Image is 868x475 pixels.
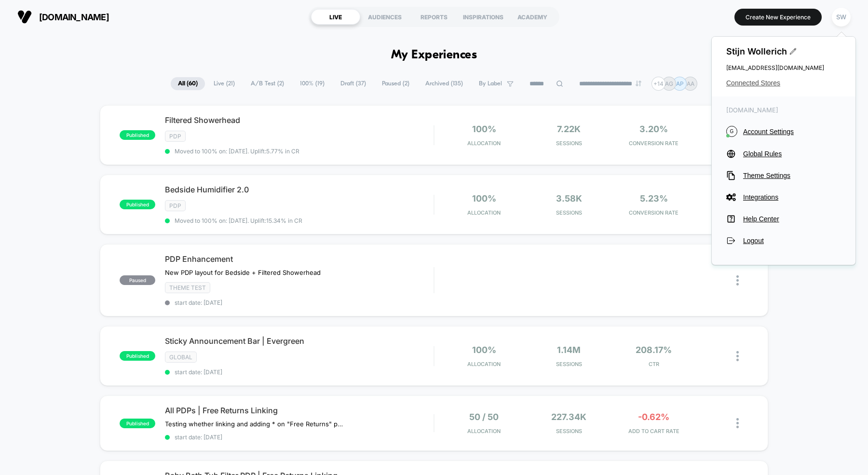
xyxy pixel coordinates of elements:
button: Integrations [726,192,841,202]
span: Paused ( 2 ) [375,77,417,90]
span: 7.22k [557,124,581,134]
span: ADD TO CART RATE [614,428,694,434]
span: Archived ( 135 ) [418,77,470,90]
span: [DOMAIN_NAME] [726,106,841,114]
span: Bedside Humidifier 2.0 [165,185,434,194]
span: Help Center [743,215,841,223]
span: 100% [472,345,496,355]
div: SW [832,8,851,27]
span: Moved to 100% on: [DATE] . Uplift: 15.34% in CR [175,217,302,224]
span: GLOBAL [165,352,197,363]
span: CONVERSION RATE [614,140,694,147]
span: Moved to 100% on: [DATE] . Uplift: 5.77% in CR [175,148,299,155]
span: All PDPs | Free Returns Linking [165,406,434,415]
img: close [736,351,739,361]
button: Theme Settings [726,171,841,180]
div: INSPIRATIONS [459,9,508,25]
span: published [120,419,155,428]
span: Sessions [529,209,609,216]
img: end [636,81,641,86]
img: close [736,418,739,428]
span: Integrations [743,193,841,201]
span: A/B Test ( 2 ) [244,77,291,90]
p: AG [665,80,673,87]
span: Filtered Showerhead [165,115,434,125]
span: 100% [472,193,496,204]
span: start date: [DATE] [165,299,434,306]
button: Global Rules [726,149,841,159]
span: paused [120,275,155,285]
span: Sessions [529,428,609,434]
span: PDP [165,200,186,211]
button: GAccount Settings [726,126,841,137]
button: Create New Experience [734,9,822,26]
span: published [120,130,155,140]
span: 100% ( 19 ) [293,77,332,90]
span: start date: [DATE] [165,434,434,441]
span: Allocation [467,209,501,216]
span: Allocation [467,140,501,147]
div: ACADEMY [508,9,557,25]
span: 208.17% [636,345,672,355]
span: Global Rules [743,150,841,158]
button: Help Center [726,214,841,224]
span: Theme Test [165,282,210,293]
span: [EMAIL_ADDRESS][DOMAIN_NAME] [726,64,841,71]
div: + 14 [651,77,665,91]
span: Allocation [467,361,501,367]
span: Draft ( 37 ) [333,77,373,90]
span: CONVERSION RATE [614,209,694,216]
span: PDP Enhancement [165,254,434,264]
span: 3.20% [639,124,668,134]
span: By Label [479,80,502,87]
span: Live ( 21 ) [206,77,242,90]
span: Sessions [529,361,609,367]
div: LIVE [311,9,360,25]
span: [DOMAIN_NAME] [39,12,109,22]
i: G [726,126,737,137]
div: REPORTS [409,9,459,25]
button: Connected Stores [726,79,841,87]
span: -0.62% [638,412,669,422]
span: PDP [165,131,186,142]
span: published [120,351,155,361]
span: CTR [614,361,694,367]
span: 5.23% [640,193,668,204]
span: New PDP layout for Bedside + ﻿Filtered Showerhead [165,269,321,276]
span: Sticky Announcement Bar | Evergreen [165,336,434,346]
img: close [736,275,739,285]
p: AP [676,80,684,87]
span: Logout [743,237,841,244]
button: Logout [726,236,841,245]
span: Testing whether linking and adding * on "Free Returns" plays a role in ATC Rate & CVR [165,420,344,428]
h1: My Experiences [391,48,477,62]
span: published [120,200,155,209]
span: 100% [472,124,496,134]
span: Stijn Wollerich [726,46,841,56]
span: start date: [DATE] [165,368,434,376]
span: 50 / 50 [469,412,499,422]
span: Allocation [467,428,501,434]
button: [DOMAIN_NAME] [14,9,112,25]
button: SW [829,7,854,27]
p: AA [687,80,694,87]
span: Theme Settings [743,172,841,179]
div: AUDIENCES [360,9,409,25]
span: Account Settings [743,128,841,136]
span: Sessions [529,140,609,147]
span: 227.34k [551,412,586,422]
img: Visually logo [17,10,32,24]
span: All ( 60 ) [171,77,205,90]
span: 3.58k [556,193,582,204]
span: 1.14M [557,345,581,355]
